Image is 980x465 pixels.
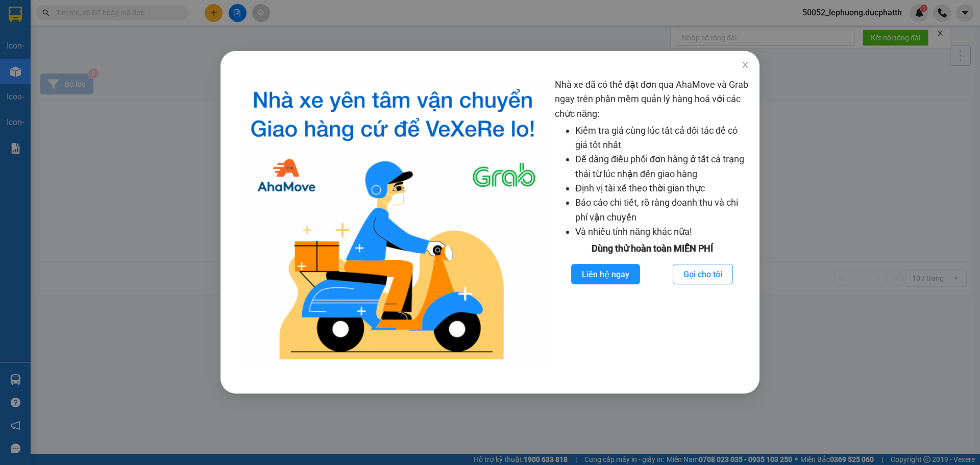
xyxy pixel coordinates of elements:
span: Gọi cho tôi [683,268,722,281]
li: Định vị tài xế theo thời gian thực [575,181,749,195]
li: Kiểm tra giá cùng lúc tất cả đối tác để có giá tốt nhất [575,124,749,153]
button: Close [731,51,759,80]
img: logo [239,78,547,368]
li: Và nhiều tính năng khác nữa! [575,225,749,239]
span: Liên hệ ngay [582,268,629,281]
button: Liên hệ ngay [571,264,640,284]
div: Nhà xe đã có thể đặt đơn qua AhaMove và Grab ngay trên phần mềm quản lý hàng hoá với các chức năng: [555,78,749,368]
span: close [741,61,749,69]
li: Dễ dàng điều phối đơn hàng ở tất cả trạng thái từ lúc nhận đến giao hàng [575,152,749,181]
button: Gọi cho tôi [673,264,733,284]
div: Dùng thử hoàn toàn MIỄN PHÍ [555,241,749,256]
li: Báo cáo chi tiết, rõ ràng doanh thu và chi phí vận chuyển [575,195,749,225]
